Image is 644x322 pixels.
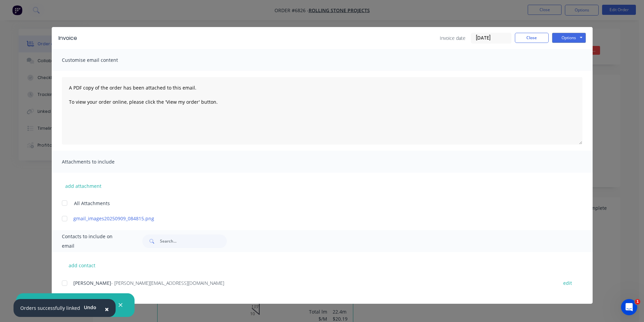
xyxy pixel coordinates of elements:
button: Options [552,33,586,43]
button: Close [98,301,116,317]
span: × [105,304,109,314]
span: Attachments to include [62,157,136,167]
input: Search... [160,234,227,248]
span: [PERSON_NAME] [73,280,111,286]
button: Undo [80,302,100,313]
button: Close [515,33,549,43]
span: Invoice date [440,34,466,42]
button: add attachment [62,181,105,191]
span: 1 [635,299,640,304]
a: gmail_images20250909_084815.png [73,215,551,222]
div: Orders successfully linked [20,304,80,312]
span: - [PERSON_NAME][EMAIL_ADDRESS][DOMAIN_NAME] [111,280,224,286]
span: Customise email content [62,55,136,65]
span: Contacts to include on email [62,232,126,251]
button: add contact [62,260,102,270]
div: Invoice [58,34,77,42]
iframe: Intercom live chat [621,299,637,315]
textarea: A PDF copy of the order has been attached to this email. To view your order online, please click ... [62,77,582,145]
button: edit [559,278,576,288]
span: All Attachments [74,200,110,207]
